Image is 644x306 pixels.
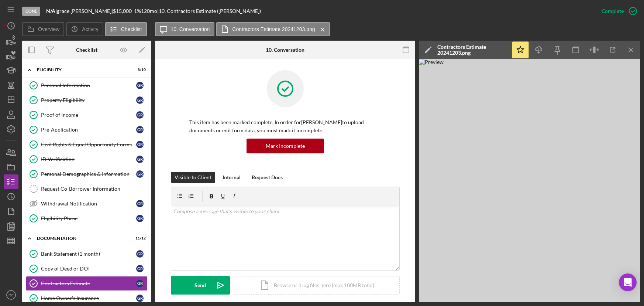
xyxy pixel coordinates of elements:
[252,172,283,183] div: Request Docs
[136,96,144,104] div: g r
[171,276,230,295] button: Send
[216,22,330,36] button: Contractors Estimate 20241203.png
[136,111,144,119] div: g r
[41,186,147,192] div: Request Co-Borrower Information
[619,273,637,291] div: Open Intercom Messenger
[594,4,640,18] button: Complete
[136,215,144,222] div: g r
[136,200,144,207] div: g r
[26,93,148,108] a: Property Eligibilitygr
[419,59,640,302] img: Preview
[189,118,381,135] p: This item has been marked complete. In order for [PERSON_NAME] to upload documents or edit form d...
[22,7,40,16] div: Done
[266,139,305,153] div: Mark Incomplete
[266,47,304,53] div: 10. Conversation
[26,196,148,211] a: Withdrawal Notificationgr
[41,112,136,118] div: Proof of Income
[136,141,144,148] div: g r
[46,8,57,14] div: |
[175,172,211,183] div: Visible to Client
[26,78,148,93] a: Personal Informationgr
[121,26,142,32] label: Checklist
[41,142,136,147] div: Civil Rights & Equal Opportunity Forms
[105,22,147,36] button: Checklist
[132,236,146,241] div: 11 / 12
[134,8,141,14] div: 1 %
[26,108,148,122] a: Proof of Incomegr
[41,201,136,207] div: Withdrawal Notification
[41,156,136,162] div: ID Verification
[247,139,324,153] button: Mark Incomplete
[26,246,148,261] a: Bank Statement (1 month)gr
[41,97,136,103] div: Property Eligibility
[37,68,127,72] div: Eligibility
[66,22,103,36] button: Activity
[26,137,148,152] a: Civil Rights & Equal Opportunity Formsgr
[26,276,148,291] a: Contractors Estimategr
[41,266,136,272] div: Copy of Deed or DOT
[26,181,148,196] a: Request Co-Borrower Information
[41,127,136,133] div: Pre-Application
[26,167,148,181] a: Personal Demographics & Informationgr
[437,44,507,56] div: Contractors Estimate 20241203.png
[37,236,127,241] div: Documentation
[26,261,148,276] a: Copy of Deed or DOTgr
[602,4,624,18] div: Complete
[194,276,206,295] div: Send
[136,250,144,258] div: g r
[155,22,215,36] button: 10. Conversation
[136,295,144,302] div: g r
[132,68,146,72] div: 8 / 10
[171,172,215,183] button: Visible to Client
[157,8,261,14] div: | 10. Contractors Estimate ([PERSON_NAME])
[26,211,148,226] a: Eligibility Phasegr
[4,288,18,302] button: RC
[57,8,113,14] div: grace [PERSON_NAME] |
[41,280,136,286] div: Contractors Estimate
[22,22,64,36] button: Overview
[136,280,144,287] div: g r
[113,8,134,14] div: $15,000
[82,26,98,32] label: Activity
[141,8,157,14] div: 120 mo
[232,26,315,32] label: Contractors Estimate 20241203.png
[248,172,286,183] button: Request Docs
[136,82,144,89] div: g r
[8,293,14,297] text: RC
[136,170,144,178] div: g r
[76,47,97,53] div: Checklist
[136,126,144,133] div: g r
[41,251,136,257] div: Bank Statement (1 month)
[136,265,144,272] div: g r
[41,295,136,301] div: Home Owner's Insurance
[41,82,136,88] div: Personal Information
[223,172,241,183] div: Internal
[46,8,55,14] b: N/A
[41,215,136,221] div: Eligibility Phase
[136,156,144,163] div: g r
[171,26,210,32] label: 10. Conversation
[219,172,244,183] button: Internal
[26,291,148,306] a: Home Owner's Insurancegr
[41,171,136,177] div: Personal Demographics & Information
[38,26,59,32] label: Overview
[26,122,148,137] a: Pre-Applicationgr
[26,152,148,167] a: ID Verificationgr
